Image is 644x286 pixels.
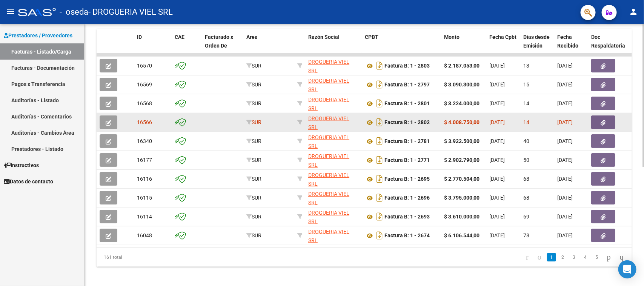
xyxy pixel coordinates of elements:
[246,81,261,88] span: SUR
[581,253,590,261] a: 4
[137,81,152,88] span: 16569
[384,214,430,220] strong: Factura B: 1 - 2693
[137,157,152,163] span: 16177
[88,4,173,20] span: - DROGUERIA VIEL SRL
[137,232,152,238] span: 16048
[375,135,384,147] i: Descargar documento
[444,63,480,69] strong: $ 2.187.053,00
[591,251,603,264] li: page 5
[202,29,243,62] datatable-header-cell: Facturado x Orden De
[554,29,588,62] datatable-header-cell: Fecha Recibido
[375,116,384,128] i: Descargar documento
[523,34,550,49] span: Días desde Emisión
[375,60,384,72] i: Descargar documento
[362,29,441,62] datatable-header-cell: CPBT
[60,4,88,20] span: - oseda
[308,95,359,111] div: 30714125903
[308,229,349,243] span: DROGUERIA VIEL SRL
[308,115,349,130] span: DROGUERIA VIEL SRL
[444,214,480,220] strong: $ 3.610.000,00
[384,176,430,182] strong: Factura B: 1 - 2695
[308,134,349,149] span: DROGUERIA VIEL SRL
[523,195,529,201] span: 68
[375,211,384,223] i: Descargar documento
[384,138,430,145] strong: Factura B: 1 - 2781
[489,138,505,144] span: [DATE]
[175,34,184,40] span: CAE
[557,138,573,144] span: [DATE]
[580,251,591,264] li: page 4
[375,78,384,91] i: Descargar documento
[523,81,529,88] span: 15
[384,195,430,201] strong: Factura B: 1 - 2696
[444,119,480,125] strong: $ 4.008.750,00
[246,232,261,238] span: SUR
[246,176,261,182] span: SUR
[557,157,573,163] span: [DATE]
[444,34,460,40] span: Monto
[618,260,636,278] div: Open Intercom Messenger
[137,100,152,106] span: 16568
[384,63,430,69] strong: Factura B: 1 - 2803
[523,100,529,106] span: 14
[384,120,430,126] strong: Factura B: 1 - 2802
[444,195,480,201] strong: $ 3.795.000,00
[489,157,505,163] span: [DATE]
[375,192,384,204] i: Descargar documento
[489,214,505,220] span: [DATE]
[308,34,340,40] span: Razón Social
[569,251,580,264] li: page 3
[246,195,261,201] span: SUR
[308,153,349,168] span: DROGUERIA VIEL SRL
[308,172,349,187] span: DROGUERIA VIEL SRL
[246,100,261,106] span: SUR
[489,232,505,238] span: [DATE]
[172,29,202,62] datatable-header-cell: CAE
[375,229,384,241] i: Descargar documento
[308,191,349,206] span: DROGUERIA VIEL SRL
[137,195,152,201] span: 16115
[489,195,505,201] span: [DATE]
[243,29,294,62] datatable-header-cell: Area
[570,253,579,261] a: 3
[616,253,627,261] a: go to last page
[97,248,202,267] div: 161 total
[246,138,261,144] span: SUR
[592,253,601,261] a: 5
[308,77,359,92] div: 30714125903
[489,63,505,69] span: [DATE]
[375,97,384,109] i: Descargar documento
[557,251,569,264] li: page 2
[365,34,378,40] span: CPBT
[489,176,505,182] span: [DATE]
[444,232,480,238] strong: $ 6.106.544,00
[588,29,633,62] datatable-header-cell: Doc Respaldatoria
[557,63,573,69] span: [DATE]
[137,63,152,69] span: 16570
[246,34,258,40] span: Area
[486,29,520,62] datatable-header-cell: Fecha Cpbt
[523,176,529,182] span: 68
[520,29,554,62] datatable-header-cell: Días desde Emisión
[308,190,359,206] div: 30714125903
[308,59,349,74] span: DROGUERIA VIEL SRL
[489,100,505,106] span: [DATE]
[308,228,359,243] div: 30714125903
[557,119,573,125] span: [DATE]
[444,81,480,88] strong: $ 3.090.300,00
[523,119,529,125] span: 14
[308,152,359,168] div: 30714125903
[375,154,384,166] i: Descargar documento
[557,214,573,220] span: [DATE]
[384,101,430,107] strong: Factura B: 1 - 2801
[444,138,480,144] strong: $ 3.922.500,00
[489,81,505,88] span: [DATE]
[4,177,53,186] span: Datos de contacto
[604,253,614,261] a: go to next page
[534,253,545,261] a: go to previous page
[523,157,529,163] span: 50
[308,171,359,187] div: 30714125903
[308,78,349,92] span: DROGUERIA VIEL SRL
[137,138,152,144] span: 16340
[629,7,638,16] mat-icon: person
